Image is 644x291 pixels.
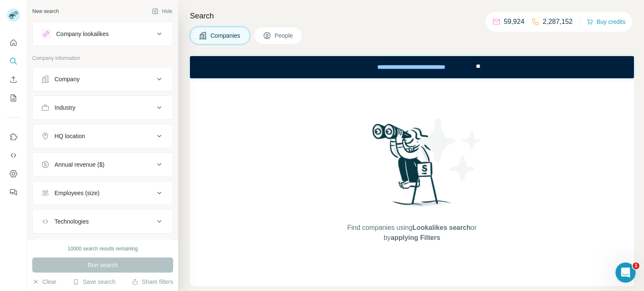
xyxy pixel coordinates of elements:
button: Use Surfe on LinkedIn [7,129,20,144]
button: Save search [73,278,115,286]
button: Dashboard [7,166,20,181]
button: Use Surfe API [7,148,20,163]
button: Feedback [7,185,20,200]
p: Company information [32,54,173,62]
div: Annual revenue ($) [55,160,104,169]
img: Surfe Illustration - Stars [412,112,488,187]
div: Employees (size) [55,189,99,197]
button: Quick start [7,35,20,50]
button: Clear [32,278,56,286]
button: Employees (size) [33,183,173,203]
div: New search [32,8,59,15]
button: HQ location [33,126,173,146]
button: Annual revenue ($) [33,155,173,175]
button: Search [7,54,20,69]
div: HQ location [55,132,85,140]
span: Lookalikes search [413,224,471,231]
span: People [275,31,294,40]
span: Companies [210,31,241,40]
button: Industry [33,98,173,118]
button: Enrich CSV [7,72,20,87]
button: My lists [7,90,20,106]
button: Company lookalikes [33,24,173,44]
div: Technologies [55,217,89,226]
h4: Search [190,10,634,22]
img: Surfe Illustration - Woman searching with binoculars [369,121,456,215]
p: 2,287,152 [543,17,573,27]
p: 59,924 [504,17,525,27]
div: Company [55,75,80,83]
div: 10000 search results remaining [68,245,138,252]
iframe: Banner [190,56,634,78]
span: 1 [633,263,639,269]
div: Company lookalikes [56,30,109,38]
span: applying Filters [391,234,440,241]
button: Share filters [132,278,173,286]
button: Company [33,69,173,89]
button: Hide [146,5,178,18]
div: Industry [55,103,75,112]
iframe: Intercom live chat [615,263,636,283]
button: Technologies [33,211,173,232]
button: Buy credits [587,16,626,28]
span: Find companies using or by [345,223,479,243]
